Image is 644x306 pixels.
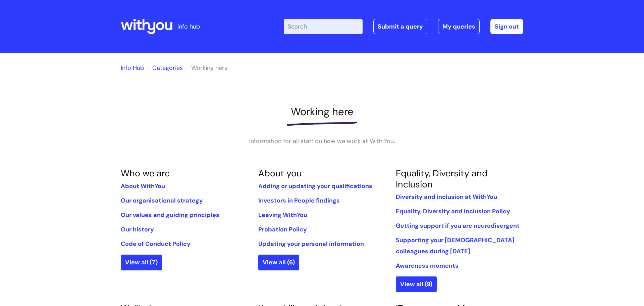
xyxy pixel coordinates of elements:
a: About you [258,167,302,179]
a: Getting support if you are neurodivergent [396,222,520,230]
a: Probation Policy [258,225,307,233]
a: Who we are [121,167,170,179]
a: Awareness moments [396,262,459,270]
p: Information for all staff on how we work at With You. [221,136,423,146]
p: info hub [177,21,200,32]
a: My queries [438,19,480,34]
a: Our values and guiding principles [121,211,219,219]
a: About WithYou [121,182,165,190]
a: Sign out [490,19,523,34]
a: Equality, Diversity and Inclusion Policy [396,207,510,215]
a: View all (6) [258,255,299,270]
a: Updating your personal information [258,240,364,248]
a: Our history [121,225,154,233]
li: Working here [184,62,228,73]
li: Solution home [146,62,183,73]
a: Supporting your [DEMOGRAPHIC_DATA] colleagues during [DATE] [396,236,515,255]
a: Equality, Diversity and Inclusion [396,167,488,190]
a: Leaving WithYou [258,211,307,219]
a: Our organisational strategy [121,196,203,205]
a: View all (7) [121,255,162,270]
a: Submit a query [373,19,427,34]
a: Diversity and inclusion at WithYou [396,193,497,201]
div: | - [284,19,523,34]
a: Categories [152,64,183,72]
h1: Working here [121,105,523,118]
a: Investors in People findings [258,196,340,205]
a: Code of Conduct Policy [121,240,191,248]
a: View all (9) [396,276,437,292]
input: Search [284,19,363,34]
a: Info Hub [121,64,144,72]
a: Adding or updating your qualifications [258,182,372,190]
